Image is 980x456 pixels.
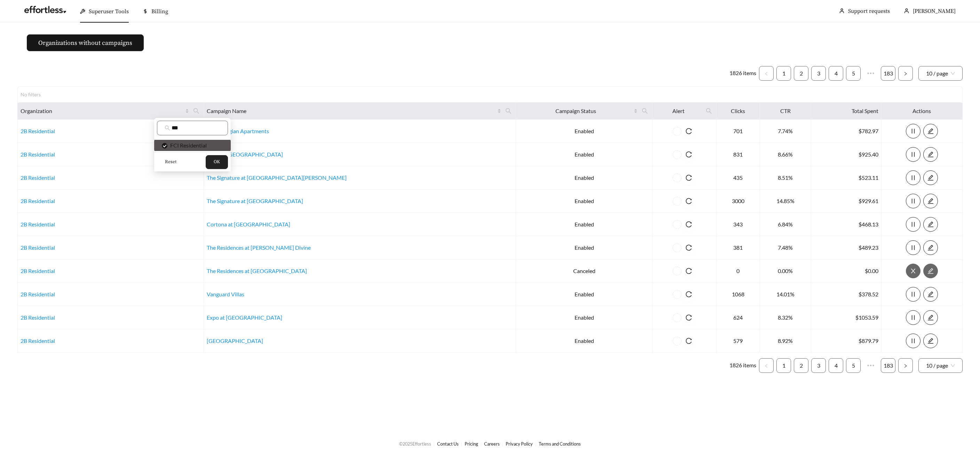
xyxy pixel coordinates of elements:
[21,267,55,274] a: 2B Residential
[681,147,696,162] button: reload
[923,170,938,185] button: edit
[863,66,878,81] li: Next 5 Pages
[923,221,938,227] a: edit
[505,108,512,114] span: search
[918,358,963,373] div: Page Size
[516,143,653,166] td: Enabled
[681,314,696,321] span: reload
[924,151,938,158] span: edit
[923,337,938,344] a: edit
[760,306,812,329] td: 8.32%
[903,364,908,368] span: right
[760,259,812,283] td: 0.00%
[923,198,938,204] a: edit
[760,143,812,166] td: 8.66%
[906,314,920,321] span: pause
[898,66,913,81] li: Next Page
[207,128,269,134] a: The Georgian Apartments
[812,66,825,80] a: 3
[21,151,55,158] a: 2B Residential
[681,287,696,302] button: reload
[846,66,860,80] a: 5
[21,128,55,134] a: 2B Residential
[918,66,963,81] div: Page Size
[760,283,812,306] td: 14.01%
[681,175,696,181] span: reload
[913,8,956,15] span: [PERSON_NAME]
[717,190,760,213] td: 3000
[717,166,760,190] td: 435
[881,66,895,80] a: 183
[811,329,881,353] td: $879.79
[21,198,55,204] a: 2B Residential
[214,159,220,166] span: OK
[923,291,938,297] a: edit
[812,359,825,373] a: 3
[516,120,653,143] td: Enabled
[21,337,55,344] a: 2B Residential
[924,245,938,251] span: edit
[717,283,760,306] td: 1068
[207,221,290,227] a: Cortona at [GEOGRAPHIC_DATA]
[206,155,228,169] button: OK
[846,358,861,373] li: 5
[655,107,702,115] span: Alert
[89,8,129,15] span: Superuser Tools
[717,329,760,353] td: 579
[898,358,913,373] li: Next Page
[923,240,938,255] button: edit
[642,108,648,114] span: search
[794,359,808,373] a: 2
[882,103,963,120] th: Actions
[503,105,514,117] span: search
[207,291,244,297] a: Vanguard Villas
[924,314,938,321] span: edit
[516,213,653,236] td: Enabled
[681,245,696,251] span: reload
[21,291,55,297] a: 2B Residential
[506,441,533,447] a: Privacy Policy
[516,190,653,213] td: Enabled
[207,174,347,181] a: The Signature at [GEOGRAPHIC_DATA][PERSON_NAME]
[811,120,881,143] td: $782.97
[165,159,176,166] span: Reset
[811,213,881,236] td: $468.13
[829,66,843,81] li: 4
[906,240,920,255] button: pause
[681,170,696,185] button: reload
[906,198,920,204] span: pause
[924,175,938,181] span: edit
[193,108,199,114] span: search
[923,194,938,208] button: edit
[906,128,920,134] span: pause
[717,259,760,283] td: 0
[906,151,920,158] span: pause
[863,358,878,373] li: Next 5 Pages
[906,291,920,297] span: pause
[717,213,760,236] td: 343
[760,190,812,213] td: 14.85%
[717,236,760,259] td: 381
[923,124,938,138] button: edit
[760,236,812,259] td: 7.48%
[906,175,920,181] span: pause
[811,358,826,373] li: 3
[207,314,282,321] a: Expo at [GEOGRAPHIC_DATA]
[906,147,920,162] button: pause
[681,124,696,138] button: reload
[923,264,938,278] button: edit
[681,240,696,255] button: reload
[759,358,774,373] button: left
[207,337,263,344] a: [GEOGRAPHIC_DATA]
[923,128,938,134] a: edit
[639,105,651,117] span: search
[437,441,459,447] a: Contact Us
[681,338,696,344] span: reload
[27,34,144,51] button: Organizations without campaigns
[906,194,920,208] button: pause
[811,143,881,166] td: $925.40
[729,66,756,81] li: 1826 items
[165,125,170,131] span: search
[863,358,878,373] span: •••
[207,198,303,204] a: The Signature at [GEOGRAPHIC_DATA]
